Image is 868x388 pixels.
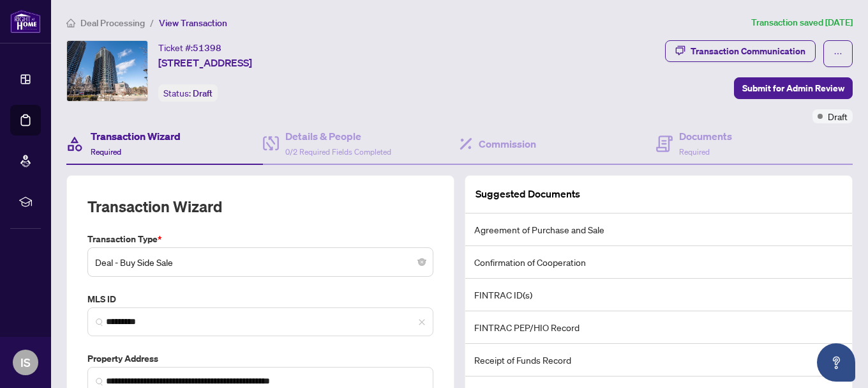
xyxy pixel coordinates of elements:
button: Transaction Communication [665,40,816,62]
span: ellipsis [834,49,842,58]
img: search_icon [96,318,103,326]
img: search_icon [96,378,103,385]
span: [STREET_ADDRESS] [158,55,252,70]
span: Draft [828,109,848,123]
li: / [150,15,154,30]
li: Agreement of Purchase and Sale [465,213,852,246]
li: Receipt of Funds Record [465,344,852,376]
div: Status: [158,84,218,102]
h4: Commission [479,136,536,151]
h4: Transaction Wizard [91,128,181,144]
span: close [418,318,426,326]
label: Property Address [87,352,433,366]
span: close-circle [418,258,426,266]
h2: Transaction Wizard [87,196,222,217]
article: Suggested Documents [475,186,580,202]
span: 0/2 Required Fields Completed [285,147,391,157]
span: View Transaction [159,17,227,29]
label: MLS ID [87,292,433,306]
span: Draft [193,88,213,99]
span: home [66,19,75,27]
span: 51398 [193,42,221,54]
span: Deal - Buy Side Sale [95,250,426,274]
div: Ticket #: [158,40,221,55]
span: Deal Processing [80,17,145,29]
li: FINTRAC ID(s) [465,279,852,311]
button: Open asap [817,343,855,382]
span: IS [20,353,31,371]
div: Transaction Communication [691,41,805,61]
label: Transaction Type [87,232,433,246]
li: FINTRAC PEP/HIO Record [465,311,852,344]
article: Transaction saved [DATE] [751,15,853,30]
li: Confirmation of Cooperation [465,246,852,279]
img: logo [10,10,41,33]
span: Required [91,147,121,157]
h4: Documents [679,128,732,144]
span: Submit for Admin Review [742,78,844,98]
button: Submit for Admin Review [734,77,853,99]
span: Required [679,147,710,157]
h4: Details & People [285,128,391,144]
img: IMG-W12350724_1.jpg [67,41,147,101]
